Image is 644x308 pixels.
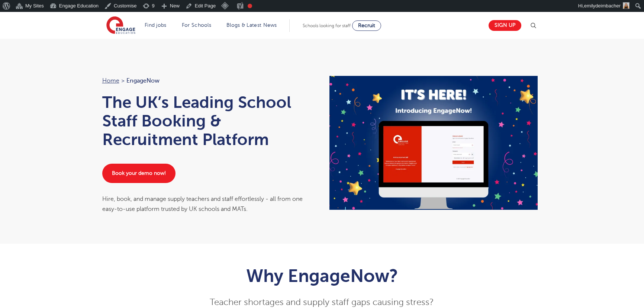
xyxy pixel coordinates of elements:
[246,266,398,286] b: Why EngageNow?
[352,20,381,31] a: Recruit
[106,16,135,35] img: Engage Education
[248,4,252,8] div: Focus keyphrase not set
[102,76,315,86] nav: breadcrumb
[584,3,621,9] span: emilydeimbacher
[126,76,160,86] span: EngageNow
[358,23,375,28] span: Recruit
[102,93,315,149] h1: The UK’s Leading School Staff Booking & Recruitment Platform
[102,77,119,84] a: Home
[489,20,521,31] a: Sign up
[226,22,277,28] a: Blogs & Latest News
[102,164,176,183] a: Book your demo now!
[303,23,351,28] span: Schools looking for staff
[145,22,167,28] a: Find jobs
[102,194,315,214] div: Hire, book, and manage supply teachers and staff effortlessly - all from one easy-to-use platform...
[182,22,211,28] a: For Schools
[121,77,125,84] span: >
[210,297,434,307] span: Teacher shortages and supply staff gaps causing stress?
